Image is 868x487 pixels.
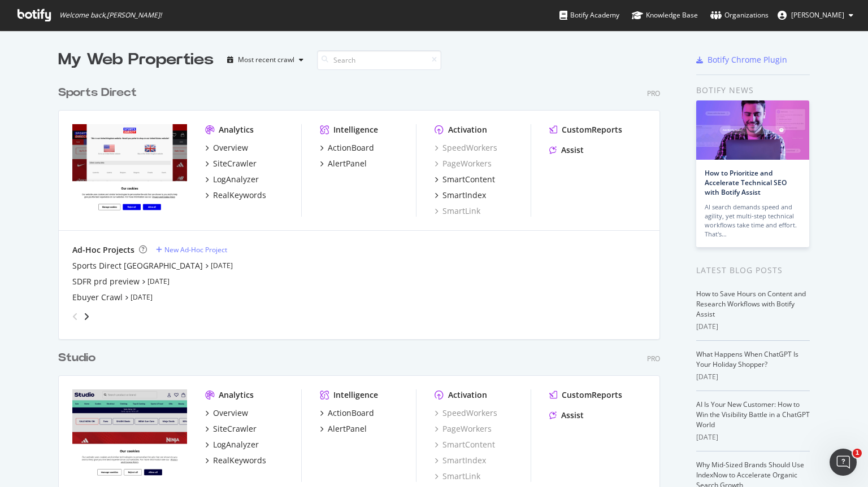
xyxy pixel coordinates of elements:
[59,11,162,20] span: Welcome back, [PERSON_NAME] !
[561,144,584,156] div: Assist
[320,423,367,435] a: AlertPanel
[561,410,584,421] div: Assist
[72,244,134,256] div: Ad-Hoc Projects
[696,400,810,429] a: AI Is Your New Customer: How to Win the Visibility Battle in a ChatGPT World
[696,289,806,319] a: How to Save Hours on Content and Research Workflows with Botify Assist
[696,322,810,332] div: [DATE]
[696,372,810,382] div: [DATE]
[328,423,367,435] div: AlertPanel
[219,389,254,401] div: Analytics
[58,85,137,101] div: Sports Direct
[435,407,497,419] a: SpeedWorkers
[72,292,123,303] a: Ebuyer Crawl
[320,158,367,169] a: AlertPanel
[223,51,308,69] button: Most recent crawl
[435,205,480,217] a: SmartLink
[559,10,619,21] div: Botify Academy
[442,174,495,185] div: SmartContent
[333,124,378,135] div: Intelligence
[164,245,227,255] div: New Ad-Hoc Project
[549,124,622,135] a: CustomReports
[830,449,857,476] iframe: Intercom live chat
[205,455,266,466] a: RealKeywords
[435,471,480,482] a: SmartLink
[68,308,83,326] div: angle-left
[58,350,100,366] a: Studio
[435,158,492,169] a: PageWorkers
[205,142,248,153] a: Overview
[320,142,374,153] a: ActionBoard
[211,261,233,270] a: [DATE]
[72,389,187,481] img: studio.co.uk
[58,49,214,71] div: My Web Properties
[205,407,248,419] a: Overview
[710,10,769,21] div: Organizations
[562,124,622,135] div: CustomReports
[333,389,378,401] div: Intelligence
[213,407,248,419] div: Overview
[328,407,374,419] div: ActionBoard
[647,354,660,363] div: Pro
[562,389,622,401] div: CustomReports
[549,144,584,156] a: Assist
[435,174,495,185] a: SmartContent
[213,174,259,185] div: LogAnalyzer
[791,10,844,20] span: Alex Keene
[205,439,259,450] a: LogAnalyzer
[549,410,584,421] a: Assist
[708,54,787,65] div: Botify Chrome Plugin
[696,432,810,442] div: [DATE]
[213,142,248,153] div: Overview
[72,124,187,216] img: sportsdirect.com
[705,168,787,197] a: How to Prioritize and Accelerate Technical SEO with Botify Assist
[58,85,141,101] a: Sports Direct
[213,158,257,169] div: SiteCrawler
[213,455,266,466] div: RealKeywords
[632,10,698,21] div: Knowledge Base
[328,158,367,169] div: AlertPanel
[647,89,660,98] div: Pro
[72,276,140,287] a: SDFR prd preview
[853,449,862,458] span: 1
[147,277,170,286] a: [DATE]
[213,439,259,450] div: LogAnalyzer
[435,190,486,201] a: SmartIndex
[696,54,787,65] a: Botify Chrome Plugin
[435,423,492,435] a: PageWorkers
[213,190,266,201] div: RealKeywords
[696,264,810,277] div: Latest Blog Posts
[131,292,153,302] a: [DATE]
[696,100,809,160] img: How to Prioritize and Accelerate Technical SEO with Botify Assist
[205,423,257,435] a: SiteCrawler
[549,389,622,401] a: CustomReports
[696,84,810,96] div: Botify news
[219,124,254,135] div: Analytics
[769,6,862,24] button: [PERSON_NAME]
[435,439,495,450] a: SmartContent
[328,142,374,153] div: ActionBoard
[205,190,266,201] a: RealKeywords
[320,407,374,419] a: ActionBoard
[696,349,798,369] a: What Happens When ChatGPT Is Your Holiday Shopper?
[317,50,441,70] input: Search
[58,350,96,366] div: Studio
[213,423,257,435] div: SiteCrawler
[72,260,203,271] a: Sports Direct [GEOGRAPHIC_DATA]
[435,142,497,153] a: SpeedWorkers
[448,389,487,401] div: Activation
[238,56,294,63] div: Most recent crawl
[448,124,487,135] div: Activation
[156,245,227,255] a: New Ad-Hoc Project
[435,455,486,466] a: SmartIndex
